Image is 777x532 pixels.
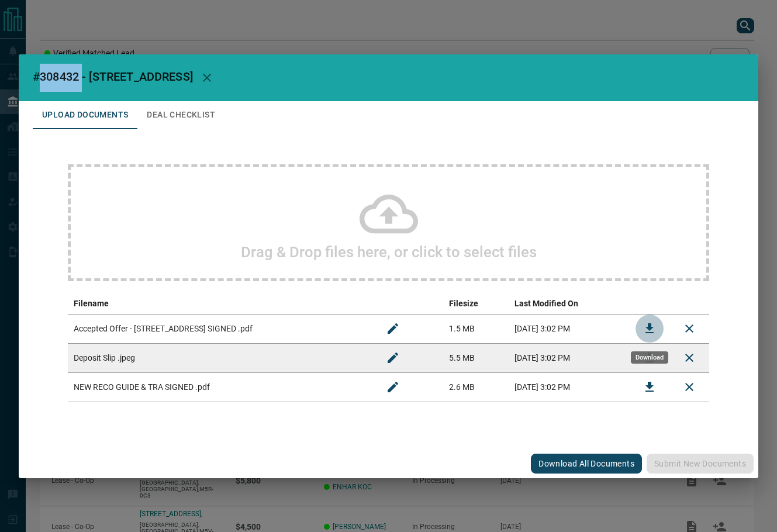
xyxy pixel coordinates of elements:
[509,314,630,343] td: [DATE] 3:02 PM
[636,315,664,343] button: Download
[33,70,193,84] span: #308432 - [STREET_ADDRESS]
[443,293,509,315] th: Filesize
[379,373,407,401] button: Rename
[636,373,664,401] button: Download
[675,315,703,343] button: Remove File
[443,314,509,343] td: 1.5 MB
[443,343,509,372] td: 5.5 MB
[33,101,137,129] button: Upload Documents
[509,343,630,372] td: [DATE] 3:02 PM
[669,293,709,315] th: delete file action column
[379,315,407,343] button: Rename
[241,243,537,261] h2: Drag & Drop files here, or click to select files
[68,164,709,281] div: Drag & Drop files here, or click to select files
[68,372,373,402] td: NEW RECO GUIDE & TRA SIGNED .pdf
[630,293,669,315] th: download action column
[443,372,509,402] td: 2.6 MB
[373,293,443,315] th: edit column
[509,372,630,402] td: [DATE] 3:02 PM
[68,314,373,343] td: Accepted Offer - [STREET_ADDRESS] SIGNED .pdf
[631,351,668,364] div: Download
[379,344,407,372] button: Rename
[675,344,703,372] button: Remove File
[675,373,703,401] button: Remove File
[531,454,642,474] button: Download All Documents
[509,293,630,315] th: Last Modified On
[68,343,373,372] td: Deposit Slip .jpeg
[137,101,225,129] button: Deal Checklist
[68,293,373,315] th: Filename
